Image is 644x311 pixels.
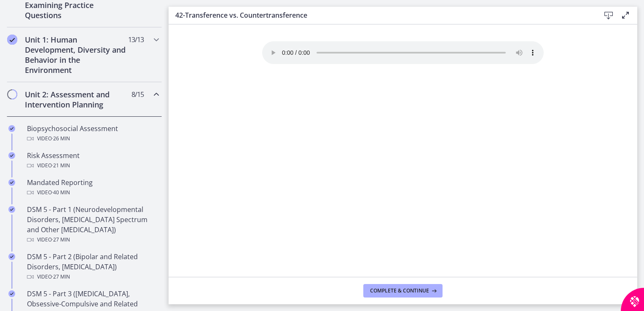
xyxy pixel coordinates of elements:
span: 13 / 13 [128,35,144,45]
div: DSM 5 - Part 2 (Bipolar and Related Disorders, [MEDICAL_DATA]) [27,252,158,282]
span: · 26 min [52,134,70,144]
i: Completed [8,152,15,159]
span: · 21 min [52,161,70,171]
span: · 27 min [52,235,70,245]
div: Video [27,235,158,245]
h2: Unit 2: Assessment and Intervention Planning [25,89,128,110]
h3: 42-Transference vs. Countertransference [175,10,587,20]
i: Completed [8,290,15,297]
div: Biopsychosocial Assessment [27,123,158,144]
div: Video [27,188,158,198]
div: Risk Assessment [27,150,158,171]
div: DSM 5 - Part 1 (Neurodevelopmental Disorders, [MEDICAL_DATA] Spectrum and Other [MEDICAL_DATA]) [27,204,158,245]
div: Video [27,161,158,171]
h2: Unit 1: Human Development, Diversity and Behavior in the Environment [25,35,128,75]
button: Complete & continue [363,284,443,298]
i: Completed [8,206,15,213]
i: Completed [8,253,15,260]
span: · 27 min [52,272,70,282]
span: Complete & continue [370,287,429,294]
div: Video [27,272,158,282]
i: Completed [8,179,15,186]
i: Completed [7,35,17,45]
i: Completed [8,125,15,132]
div: Mandated Reporting [27,177,158,198]
span: · 40 min [52,188,70,198]
div: Video [27,134,158,144]
span: 8 / 15 [131,89,144,99]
